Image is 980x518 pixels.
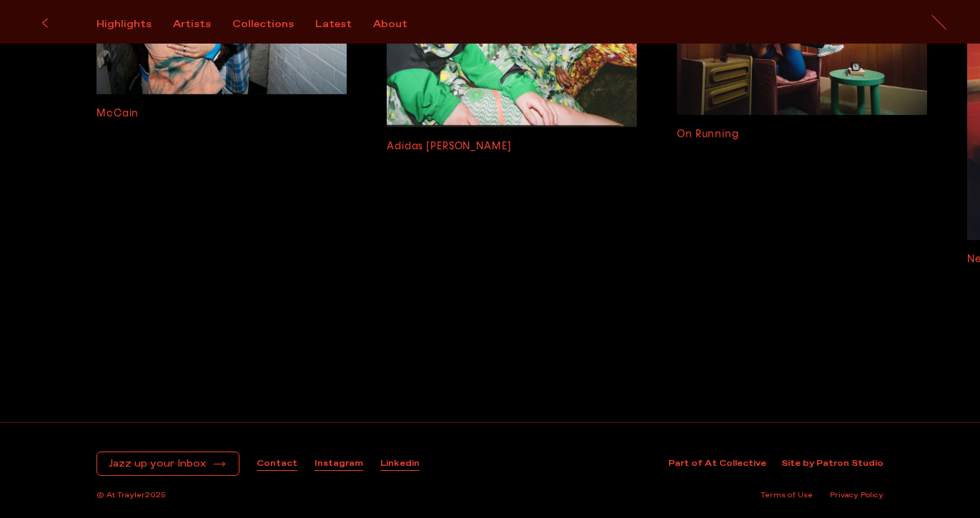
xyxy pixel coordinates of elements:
a: Contact [257,458,297,470]
button: About [373,18,429,31]
a: Instagram [315,458,363,470]
div: About [373,18,407,31]
button: Artists [173,18,232,31]
a: Linkedin [380,458,420,470]
span: © At Trayler 2025 [96,490,166,501]
div: Latest [315,18,352,31]
span: Jazz up your Inbox [109,458,206,470]
h3: Adidas [PERSON_NAME] [387,139,637,154]
button: Latest [315,18,373,31]
div: Artists [173,18,211,31]
h3: McCain [96,106,347,121]
div: Highlights [96,18,152,31]
a: Site by Patron Studio [781,458,884,470]
h3: On Running [677,126,927,142]
a: Part of At Collective [668,458,766,470]
div: Collections [232,18,294,31]
button: Collections [232,18,315,31]
a: Terms of Use [761,490,813,501]
button: Jazz up your Inbox [109,458,227,470]
button: Highlights [96,18,173,31]
a: Privacy Policy [830,490,884,501]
